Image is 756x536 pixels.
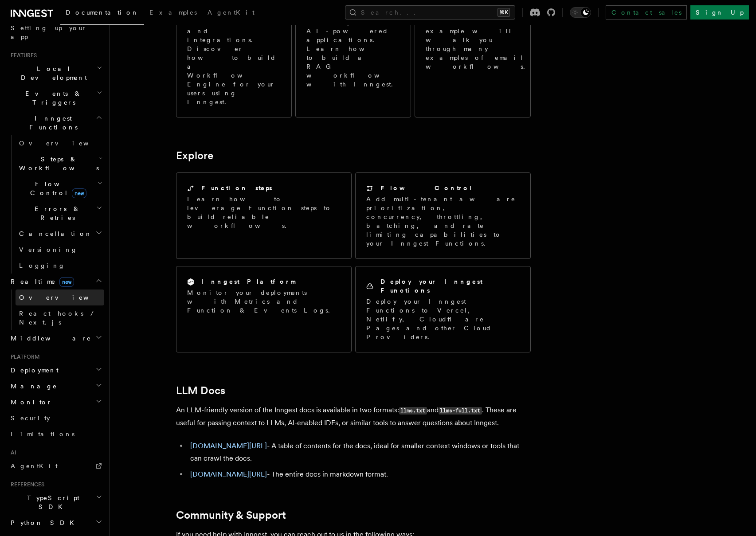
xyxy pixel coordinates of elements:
[187,195,341,230] p: Learn how to leverage Function steps to build reliable workflows.
[19,294,110,301] span: Overview
[7,490,104,515] button: TypeScript SDK
[176,384,225,397] a: LLM Docs
[201,184,272,192] h2: Function steps
[7,334,91,343] span: Middleware
[380,184,473,192] h2: Flow Control
[690,5,749,20] a: Sign Up
[190,470,267,478] a: [DOMAIN_NAME][URL]
[188,440,531,465] li: - A table of contents for the docs, ideal for smaller context windows or tools that can crawl the...
[11,462,58,469] span: AgentKit
[7,274,104,290] button: Realtimenew
[7,398,52,407] span: Monitor
[7,382,57,391] span: Manage
[176,509,286,521] a: Community & Support
[59,277,74,287] span: new
[190,442,267,450] a: [DOMAIN_NAME][URL]
[208,9,255,16] span: AgentKit
[16,258,104,274] a: Logging
[7,61,104,86] button: Local Development
[366,195,520,248] p: Add multi-tenant aware prioritization, concurrency, throttling, batching, and rate limiting capab...
[11,415,50,422] span: Security
[16,290,104,305] a: Overview
[366,297,520,341] p: Deploy your Inngest Functions to Vercel, Netlify, Cloudflare Pages and other Cloud Providers.
[176,149,213,162] a: Explore
[7,458,104,474] a: AgentKit
[16,155,99,172] span: Steps & Workflows
[7,52,37,59] span: Features
[7,515,104,531] button: Python SDK
[188,468,531,481] li: - The entire docs in markdown format.
[355,266,531,352] a: Deploy your Inngest FunctionsDeploy your Inngest Functions to Vercel, Netlify, Cloudflare Pages a...
[16,135,104,151] a: Overview
[7,449,16,456] span: AI
[16,226,104,242] button: Cancellation
[16,229,92,238] span: Cancellation
[7,366,59,375] span: Deployment
[570,7,591,18] button: Toggle dark mode
[16,151,104,176] button: Steps & Workflows
[7,353,40,360] span: Platform
[606,5,687,20] a: Contact sales
[176,266,352,352] a: Inngest PlatformMonitor your deployments with Metrics and Function & Events Logs.
[19,310,98,326] span: React hooks / Next.js
[7,89,97,107] span: Events & Triggers
[144,3,202,24] a: Examples
[7,426,104,442] a: Limitations
[16,180,98,197] span: Flow Control
[176,172,352,259] a: Function stepsLearn how to leverage Function steps to build reliable workflows.
[7,481,44,488] span: References
[16,176,104,201] button: Flow Controlnew
[399,407,427,415] code: llms.txt
[176,404,531,429] p: An LLM-friendly version of the Inngest docs is available in two formats: and . These are useful f...
[16,305,104,330] a: React hooks / Next.js
[16,204,96,222] span: Errors & Retries
[149,9,197,16] span: Examples
[7,518,79,527] span: Python SDK
[345,5,515,20] button: Search...⌘K
[16,242,104,258] a: Versioning
[16,201,104,226] button: Errors & Retries
[19,140,110,147] span: Overview
[7,290,104,330] div: Realtimenew
[7,493,96,511] span: TypeScript SDK
[7,378,104,394] button: Manage
[7,114,96,132] span: Inngest Functions
[355,172,531,259] a: Flow ControlAdd multi-tenant aware prioritization, concurrency, throttling, batching, and rate li...
[19,262,65,269] span: Logging
[7,86,104,110] button: Events & Triggers
[11,430,74,438] span: Limitations
[19,246,78,253] span: Versioning
[7,64,97,82] span: Local Development
[380,277,520,295] h2: Deploy your Inngest Functions
[7,277,74,286] span: Realtime
[7,110,104,135] button: Inngest Functions
[7,20,104,45] a: Setting up your app
[7,362,104,378] button: Deployment
[60,3,144,25] a: Documentation
[439,407,482,415] code: llms-full.txt
[187,288,341,315] p: Monitor your deployments with Metrics and Function & Events Logs.
[7,135,104,274] div: Inngest Functions
[202,3,260,24] a: AgentKit
[7,394,104,410] button: Monitor
[497,8,510,17] kbd: ⌘K
[72,188,86,198] span: new
[7,410,104,426] a: Security
[7,330,104,346] button: Middleware
[66,9,139,16] span: Documentation
[201,277,295,286] h2: Inngest Platform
